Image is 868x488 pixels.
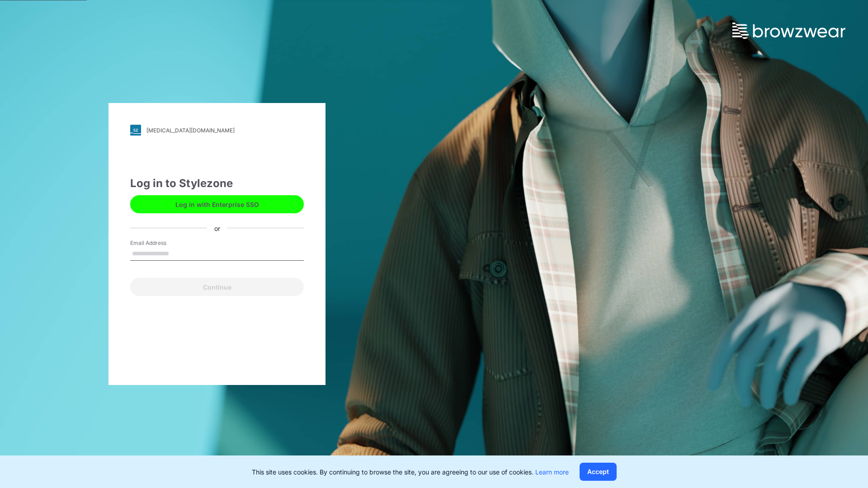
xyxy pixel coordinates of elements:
[130,125,304,136] a: [MEDICAL_DATA][DOMAIN_NAME]
[130,195,304,213] button: Log in with Enterprise SSO
[130,175,304,192] div: Log in to Stylezone
[732,23,845,39] img: browzwear-logo.73288ffb.svg
[252,467,569,477] p: This site uses cookies. By continuing to browse the site, you are agreeing to our use of cookies.
[130,239,193,247] label: Email Address
[146,127,235,134] div: [MEDICAL_DATA][DOMAIN_NAME]
[207,223,227,233] div: or
[580,463,617,481] button: Accept
[535,468,569,476] a: Learn more
[130,125,141,136] img: svg+xml;base64,PHN2ZyB3aWR0aD0iMjgiIGhlaWdodD0iMjgiIHZpZXdCb3g9IjAgMCAyOCAyOCIgZmlsbD0ibm9uZSIgeG...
